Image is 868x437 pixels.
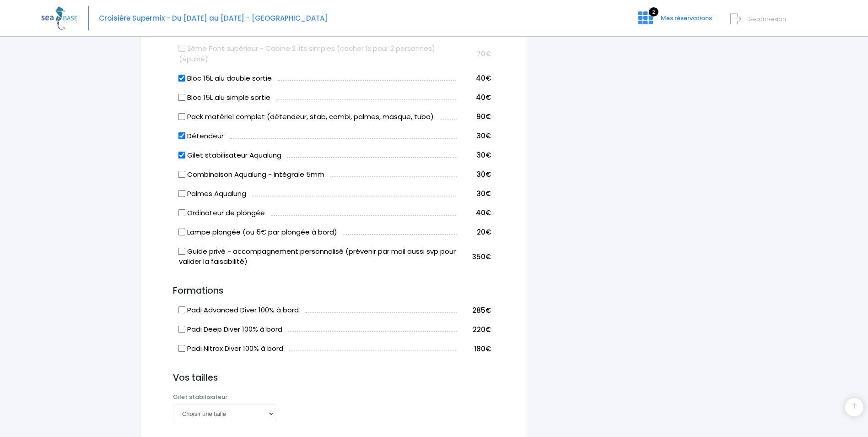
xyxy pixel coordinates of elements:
input: Pack matériel complet (détendeur, stab, combi, palmes, masque, tuba) [178,113,186,120]
label: Pack matériel complet (détendeur, stab, combi, palmes, masque, tuba) [179,112,434,122]
input: Ordinateur de plongée [178,209,186,216]
span: 30€ [477,169,491,179]
h3: Formations [159,286,508,296]
span: 30€ [477,150,491,160]
input: Padi Nitrox Diver 100% à bord [178,345,186,352]
span: 180€ [474,344,491,354]
label: Bloc 15L alu simple sortie [179,93,270,103]
input: Gilet stabilisateur Aqualung [178,151,186,158]
input: Combinaison Aqualung - intégrale 5mm [178,170,186,178]
span: Déconnexion [746,15,786,23]
input: Lampe plongée (ou 5€ par plongée à bord) [178,228,186,235]
h3: Vos tailles [173,373,508,383]
span: 350€ [472,252,491,262]
span: 40€ [476,73,491,83]
input: Palmes Aqualung [178,190,186,197]
label: Palmes Aqualung [179,189,246,199]
label: Lampe plongée (ou 5€ par plongée à bord) [179,227,337,238]
label: Ordinateur de plongée [179,208,265,218]
span: 2 [649,7,658,16]
span: 90€ [476,112,491,121]
input: Guide privé - accompagnement personnalisé (prévenir par mail aussi svp pour valider la faisabilité) [178,247,186,255]
label: Bloc 15L alu double sortie [179,73,272,84]
label: Padi Deep Diver 100% à bord [179,324,282,335]
label: Combinaison Aqualung - intégrale 5mm [179,169,324,180]
span: 30€ [477,189,491,198]
a: 2 Mes réservations [631,17,717,26]
span: 40€ [476,208,491,218]
span: Croisière Supermix - Du [DATE] au [DATE] - [GEOGRAPHIC_DATA] [99,13,328,23]
span: 20€ [477,227,491,237]
input: 2ème Pont supérieur - Cabine 2 lits simples (cocher 1x pour 2 personnes) (épuisé) [178,45,186,52]
label: Padi Nitrox Diver 100% à bord [179,344,283,354]
label: Gilet stabilisateur Aqualung [179,150,281,161]
span: Mes réservations [661,14,712,22]
span: 70€ [477,49,491,59]
input: Bloc 15L alu simple sortie [178,93,186,101]
span: 220€ [473,325,491,334]
label: 2ème Pont supérieur - Cabine 2 lits simples (cocher 1x pour 2 personnes) (épuisé) [179,44,457,64]
label: Padi Advanced Diver 100% à bord [179,305,299,316]
label: Détendeur [179,131,224,142]
span: 40€ [476,93,491,102]
input: Bloc 15L alu double sortie [178,74,186,82]
input: Détendeur [178,132,186,139]
span: 30€ [477,131,491,141]
label: Guide privé - accompagnement personnalisé (prévenir par mail aussi svp pour valider la faisabilité) [179,246,457,267]
label: Gilet stabilisateur [173,393,227,402]
input: Padi Deep Diver 100% à bord [178,326,186,333]
span: 285€ [472,306,491,315]
input: Padi Advanced Diver 100% à bord [178,306,186,314]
